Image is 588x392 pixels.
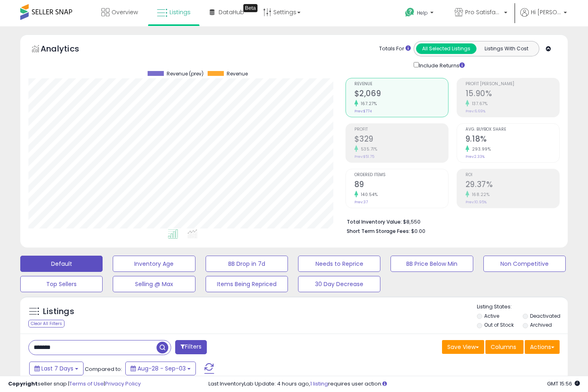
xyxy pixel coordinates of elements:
label: Deactivated [530,312,560,319]
a: Help [399,1,442,26]
span: Compared to: [85,365,122,373]
a: Hi [PERSON_NAME] [520,8,567,26]
small: 168.22% [469,192,490,198]
small: Prev: 2.33% [466,154,485,159]
button: BB Price Below Min [391,256,473,272]
b: Short Term Storage Fees: [347,228,410,235]
span: Revenue [227,71,248,77]
button: Save View [442,340,484,354]
label: Out of Stock [484,321,514,328]
span: Profit [PERSON_NAME] [466,82,559,86]
span: 2025-09-11 15:56 GMT [547,380,580,388]
small: Prev: 37 [354,200,368,205]
button: Selling @ Max [113,276,195,292]
div: Include Returns [408,60,474,70]
small: 167.27% [358,101,377,107]
button: Needs to Reprice [298,256,380,272]
button: Actions [525,340,560,354]
small: Prev: $774 [354,109,372,114]
span: Revenue (prev) [167,71,204,77]
span: Help [417,9,428,16]
div: Last InventoryLab Update: 4 hours ago, requires user action. [208,380,580,388]
a: Privacy Policy [105,380,141,388]
small: Prev: 6.69% [466,109,485,114]
h2: 15.90% [466,89,559,100]
button: Inventory Age [113,256,195,272]
span: $0.00 [411,227,425,235]
span: Ordered Items [354,173,448,177]
button: Non Competitive [483,256,566,272]
small: Prev: 10.95% [466,200,487,205]
button: Aug-28 - Sep-03 [125,362,196,375]
button: Listings With Cost [476,43,536,54]
button: Columns [485,340,524,354]
h2: $329 [354,134,448,145]
button: Filters [175,340,207,354]
h5: Listings [43,306,74,317]
button: 30 Day Decrease [298,276,380,292]
a: 1 listing [310,380,328,388]
span: Overview [112,8,138,16]
button: Last 7 Days [29,362,84,375]
b: Total Inventory Value: [347,218,402,225]
small: 137.67% [469,101,488,107]
button: All Selected Listings [416,43,476,54]
p: Listing States: [477,303,568,311]
button: Items Being Repriced [206,276,288,292]
h2: 89 [354,180,448,191]
span: Avg. Buybox Share [466,127,559,132]
h2: 29.37% [466,180,559,191]
strong: Copyright [8,380,38,388]
span: Pro Satisfaction [465,8,502,16]
h2: 9.18% [466,134,559,145]
span: Hi [PERSON_NAME] [531,8,561,16]
span: Last 7 Days [41,364,73,373]
i: Get Help [405,7,415,17]
span: Profit [354,127,448,132]
h5: Analytics [41,43,95,56]
small: 535.71% [358,146,378,152]
small: Prev: $51.75 [354,154,374,159]
span: Columns [491,343,516,351]
div: Totals For [379,45,411,53]
span: Aug-28 - Sep-03 [137,364,186,373]
label: Active [484,312,499,319]
span: Listings [170,8,191,16]
label: Archived [530,321,552,328]
button: Top Sellers [20,276,103,292]
div: Clear All Filters [28,320,64,327]
span: DataHub [219,8,244,16]
a: Terms of Use [69,380,104,388]
li: $8,550 [347,216,554,226]
div: seller snap | | [8,380,141,388]
h2: $2,069 [354,89,448,100]
small: 293.99% [469,146,491,152]
button: Default [20,256,103,272]
small: 140.54% [358,192,378,198]
span: ROI [466,173,559,177]
button: BB Drop in 7d [206,256,288,272]
div: Tooltip anchor [243,4,258,12]
span: Revenue [354,82,448,86]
